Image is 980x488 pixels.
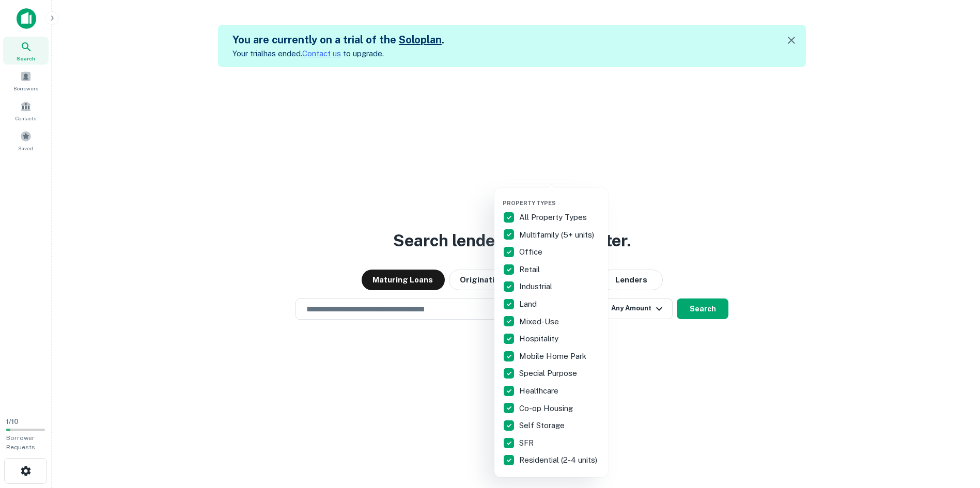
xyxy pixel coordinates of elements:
p: All Property Types [519,211,589,224]
p: Residential (2-4 units) [519,454,599,466]
p: Healthcare [519,385,561,397]
p: Special Purpose [519,367,579,380]
p: Co-op Housing [519,402,575,415]
p: Industrial [519,280,554,293]
p: SFR [519,437,536,449]
p: Mixed-Use [519,316,561,328]
p: Multifamily (5+ units) [519,229,596,241]
p: Hospitality [519,333,561,345]
p: Retail [519,263,542,276]
p: Office [519,246,545,258]
p: Land [519,298,539,310]
p: Mobile Home Park [519,350,588,363]
p: Self Storage [519,419,567,432]
span: Property Types [503,200,556,206]
iframe: Chat Widget [928,405,980,455]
